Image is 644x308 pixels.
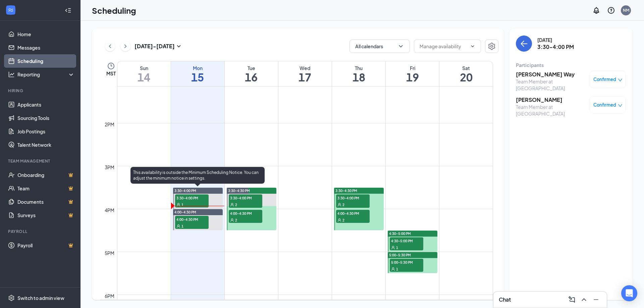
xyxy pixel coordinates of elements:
[8,158,73,164] div: Team Management
[396,267,398,271] span: 1
[122,42,129,50] svg: ChevronRight
[171,65,224,71] div: Mon
[17,195,75,208] a: DocumentsCrown
[17,138,75,151] a: Talent Network
[175,42,183,50] svg: SmallChevronDown
[580,296,588,304] svg: ChevronUp
[391,246,395,250] svg: User
[488,42,496,50] svg: Settings
[171,61,224,86] a: September 15, 2025
[350,40,410,53] button: All calendarsChevronDown
[8,71,15,78] svg: Analysis
[342,202,344,207] span: 2
[336,194,370,201] span: 3:30-4:00 PM
[175,194,209,201] span: 3:30-4:00 PM
[17,41,75,54] a: Messages
[390,259,423,265] span: 5:00-5:30 PM
[579,294,589,305] button: ChevronUp
[171,71,224,83] h1: 15
[439,61,493,86] a: September 20, 2025
[174,210,196,214] span: 4:00-4:30 PM
[103,292,116,300] div: 6pm
[278,65,332,71] div: Wed
[176,224,180,228] svg: User
[623,7,629,13] div: NM
[618,78,623,82] span: down
[516,104,586,117] div: Team Member at [GEOGRAPHIC_DATA]
[568,296,576,304] svg: ComposeMessage
[391,267,395,271] svg: User
[17,111,75,125] a: Sourcing Tools
[103,206,116,214] div: 4pm
[386,61,439,86] a: September 19, 2025
[17,208,75,222] a: SurveysCrown
[485,40,498,53] button: Settings
[621,285,637,301] div: Open Intercom Messenger
[107,42,113,50] svg: ChevronLeft
[516,96,586,104] h3: [PERSON_NAME]
[181,224,183,229] span: 1
[8,88,73,94] div: Hiring
[516,36,532,52] button: back-button
[17,54,75,68] a: Scheduling
[17,27,75,41] a: Home
[593,102,616,108] span: Confirmed
[607,6,615,14] svg: QuestionInfo
[174,188,196,193] span: 3:30-4:00 PM
[516,71,586,78] h3: [PERSON_NAME] Way
[516,78,586,91] div: Team Member at [GEOGRAPHIC_DATA]
[117,71,171,83] h1: 14
[107,62,115,70] svg: Clock
[8,295,15,301] svg: Settings
[336,210,370,217] span: 4:00-4:30 PM
[592,6,600,14] svg: Notifications
[225,61,278,86] a: September 16, 2025
[235,218,237,223] span: 2
[332,71,385,83] h1: 18
[386,71,439,83] h1: 19
[567,294,577,305] button: ComposeMessage
[499,296,511,303] h3: Chat
[397,43,404,50] svg: ChevronDown
[17,98,75,111] a: Applicants
[537,43,574,51] h3: 3:30-4:00 PM
[65,7,71,14] svg: Collapse
[17,125,75,138] a: Job Postings
[332,65,385,71] div: Thu
[181,202,183,207] span: 1
[420,43,467,50] input: Manage availability
[135,43,175,50] h3: [DATE] - [DATE]
[593,76,616,83] span: Confirmed
[278,61,332,86] a: September 17, 2025
[439,65,493,71] div: Sat
[175,216,209,223] span: 4:00-4:30 PM
[386,65,439,71] div: Fri
[337,218,341,222] svg: User
[618,103,623,108] span: down
[228,188,250,193] span: 3:30-4:30 PM
[335,188,357,193] span: 3:30-4:30 PM
[17,71,75,78] div: Reporting
[592,296,600,304] svg: Minimize
[225,65,278,71] div: Tue
[516,62,626,68] div: Participants
[235,202,237,207] span: 2
[7,7,14,13] svg: WorkstreamLogo
[117,65,171,71] div: Sun
[17,168,75,182] a: OnboardingCrown
[390,237,423,244] span: 4:30-5:00 PM
[17,182,75,195] a: TeamCrown
[396,245,398,250] span: 1
[103,121,116,128] div: 2pm
[389,253,411,257] span: 5:00-5:30 PM
[470,44,475,49] svg: ChevronDown
[229,210,262,217] span: 4:00-4:30 PM
[389,231,411,236] span: 4:30-5:00 PM
[229,194,262,201] span: 3:30-4:00 PM
[117,61,171,86] a: September 14, 2025
[92,5,136,16] h1: Scheduling
[120,41,130,51] button: ChevronRight
[17,239,75,252] a: PayrollCrown
[230,203,234,207] svg: User
[230,218,234,222] svg: User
